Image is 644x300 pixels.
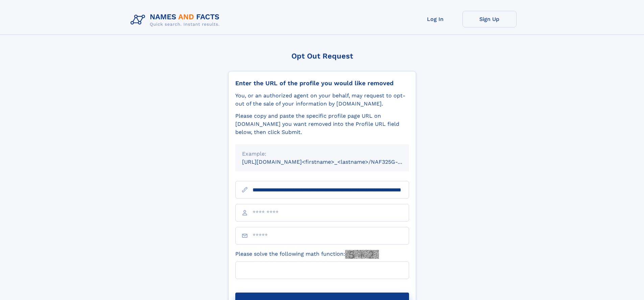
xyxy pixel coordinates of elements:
[462,11,517,27] a: Sign Up
[128,11,225,29] img: Logo Names and Facts
[242,159,422,165] small: [URL][DOMAIN_NAME]<firstname>_<lastname>/NAF325G-xxxxxxxx
[235,112,409,136] div: Please copy and paste the specific profile page URL on [DOMAIN_NAME] you want removed into the Pr...
[408,11,462,27] a: Log In
[242,150,402,158] div: Example:
[235,79,409,87] div: Enter the URL of the profile you would like removed
[228,52,416,60] div: Opt Out Request
[235,250,379,259] label: Please solve the following math function:
[235,92,409,108] div: You, or an authorized agent on your behalf, may request to opt-out of the sale of your informatio...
